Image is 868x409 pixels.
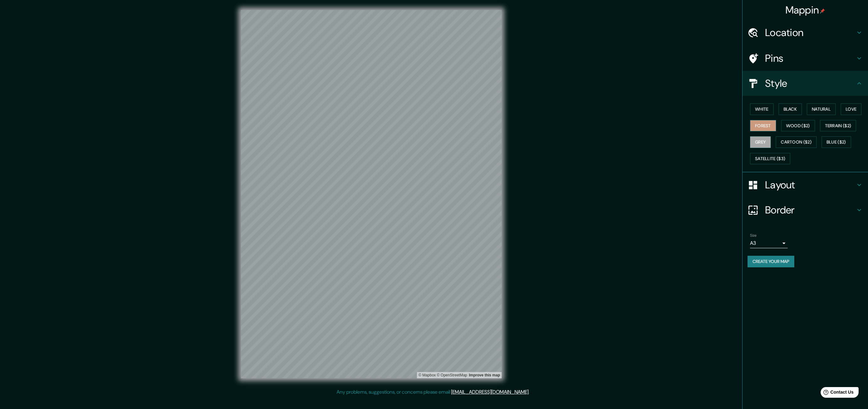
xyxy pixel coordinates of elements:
[765,77,855,90] h4: Style
[418,373,436,377] a: Mapbox
[841,103,861,115] button: Love
[750,136,771,148] button: Grey
[743,172,868,197] div: Layout
[451,389,529,395] a: [EMAIL_ADDRESS][DOMAIN_NAME]
[820,120,856,132] button: Terrain ($2)
[469,373,500,377] a: Map feedback
[241,10,502,378] canvas: Map
[437,373,467,377] a: OpenStreetMap
[765,179,855,191] h4: Layout
[750,120,776,132] button: Forest
[807,103,836,115] button: Natural
[765,204,855,216] h4: Border
[750,238,788,248] div: A3
[781,120,815,132] button: Wood ($2)
[750,103,774,115] button: White
[820,8,825,13] img: pin-icon.png
[743,197,868,223] div: Border
[743,71,868,96] div: Style
[743,20,868,45] div: Location
[776,136,817,148] button: Cartoon ($2)
[530,388,530,396] div: .
[822,136,851,148] button: Blue ($2)
[750,233,757,238] label: Size
[750,153,790,165] button: Satellite ($3)
[743,46,868,71] div: Pins
[779,103,802,115] button: Black
[812,385,861,402] iframe: Help widget launcher
[748,256,794,267] button: Create your map
[785,4,825,16] h4: Mappin
[530,388,532,396] div: .
[765,52,855,65] h4: Pins
[765,26,855,39] h4: Location
[337,388,530,396] p: Any problems, suggestions, or concerns please email .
